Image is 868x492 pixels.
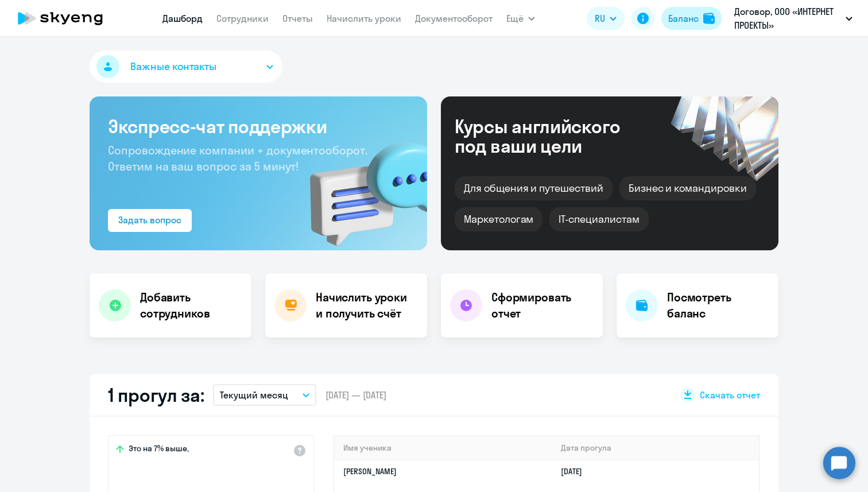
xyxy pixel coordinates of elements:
[130,59,216,74] span: Важные контакты
[325,389,386,401] span: [DATE] — [DATE]
[700,389,760,401] span: Скачать отчет
[129,443,189,457] span: Это на 7% выше,
[108,143,367,173] span: Сопровождение компании + документооборот. Ответим на ваш вопрос за 5 минут!
[552,436,759,460] th: Дата прогула
[415,13,493,24] a: Документооборот
[455,176,613,200] div: Для общения и путешествий
[90,51,282,83] button: Важные контакты
[561,466,591,476] a: [DATE]
[619,176,756,200] div: Бизнес и командировки
[220,388,288,402] p: Текущий месяц
[703,13,715,24] img: balance
[108,209,192,232] button: Задать вопрос
[595,11,605,25] span: RU
[293,121,427,250] img: bg-img
[661,7,722,30] button: Балансbalance
[213,384,316,406] button: Текущий месяц
[334,436,552,460] th: Имя ученика
[327,13,401,24] a: Начислить уроки
[549,207,648,231] div: IT-специалистам
[216,13,269,24] a: Сотрудники
[455,117,651,156] div: Курсы английского под ваши цели
[162,13,203,24] a: Дашборд
[108,115,409,138] h3: Экспресс-чат поддержки
[455,207,542,231] div: Маркетологам
[343,466,397,476] a: [PERSON_NAME]
[316,289,416,321] h4: Начислить уроки и получить счёт
[668,11,699,25] div: Баланс
[734,5,841,32] p: Договор, ООО «ИНТЕРНЕТ ПРОЕКТЫ»
[587,7,625,30] button: RU
[282,13,313,24] a: Отчеты
[108,383,204,406] h2: 1 прогул за:
[140,289,242,321] h4: Добавить сотрудников
[728,5,858,32] button: Договор, ООО «ИНТЕРНЕТ ПРОЕКТЫ»
[506,7,535,30] button: Ещё
[667,289,769,321] h4: Посмотреть баланс
[491,289,594,321] h4: Сформировать отчет
[506,11,524,25] span: Ещё
[118,213,181,227] div: Задать вопрос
